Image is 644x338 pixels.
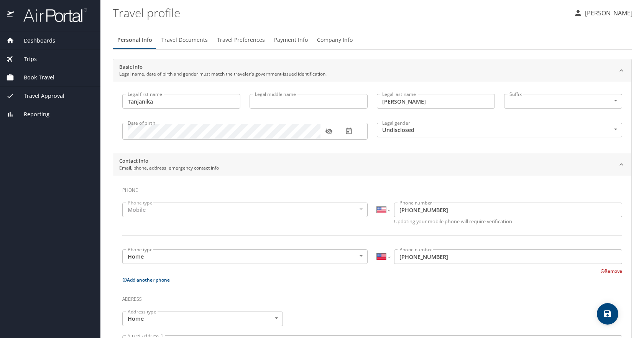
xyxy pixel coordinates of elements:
[119,63,327,71] h2: Basic Info
[161,35,208,45] span: Travel Documents
[504,94,622,109] div: ​
[119,165,219,171] p: Email, phone, address, emergency contact info
[117,35,152,45] span: Personal Info
[122,249,368,264] div: Home
[274,35,308,45] span: Payment Info
[122,291,622,304] h3: Address
[113,82,631,153] div: Basic InfoLegal name, date of birth and gender must match the traveler's government-issued identi...
[14,92,64,100] span: Travel Approval
[113,153,631,176] div: Contact InfoEmail, phone, address, emergency contact info
[122,203,368,217] div: Mobile
[113,1,567,25] h1: Travel profile
[217,35,265,45] span: Travel Preferences
[14,110,49,119] span: Reporting
[583,8,632,18] p: [PERSON_NAME]
[15,8,87,23] img: airportal-logo.png
[119,157,219,165] h2: Contact Info
[113,31,632,49] div: Profile
[119,71,327,77] p: Legal name, date of birth and gender must match the traveler's government-issued identification.
[377,123,622,137] div: Undisclosed
[14,36,55,45] span: Dashboards
[600,268,622,274] button: Remove
[14,55,37,63] span: Trips
[122,277,170,283] button: Add another phone
[570,6,636,20] button: [PERSON_NAME]
[113,59,631,82] div: Basic InfoLegal name, date of birth and gender must match the traveler's government-issued identi...
[122,182,622,195] h3: Phone
[597,303,618,325] button: save
[7,8,15,23] img: icon-airportal.png
[122,312,283,326] div: Home
[317,35,353,45] span: Company Info
[394,219,622,224] p: Updating your mobile phone will require verification
[14,73,54,82] span: Book Travel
